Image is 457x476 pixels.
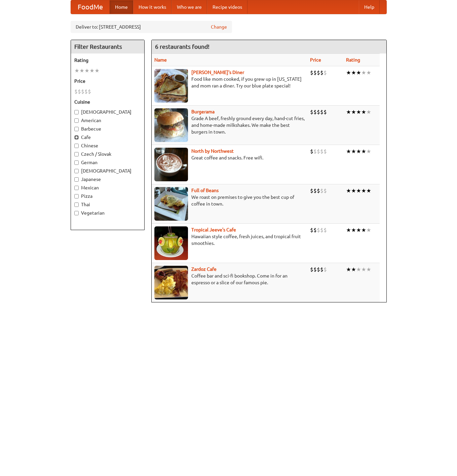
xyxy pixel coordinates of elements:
[74,169,79,173] input: [DEMOGRAPHIC_DATA]
[191,148,234,154] a: North by Northwest
[74,203,79,207] input: Thai
[346,266,351,273] li: ★
[366,266,371,273] li: ★
[323,148,327,155] li: $
[366,108,371,116] li: ★
[366,226,371,234] li: ★
[361,108,366,116] li: ★
[320,187,323,194] li: $
[154,187,188,221] img: beans.jpg
[320,69,323,76] li: $
[110,0,133,14] a: Home
[366,187,371,194] li: ★
[361,148,366,155] li: ★
[74,57,141,64] h5: Rating
[74,125,141,132] label: Barbecue
[88,88,91,95] li: $
[351,69,356,76] li: ★
[74,134,141,141] label: Cafe
[356,108,361,116] li: ★
[317,69,320,76] li: $
[74,109,141,115] label: [DEMOGRAPHIC_DATA]
[154,148,188,181] img: north.jpg
[320,226,323,234] li: $
[74,135,79,140] input: Cafe
[356,148,361,155] li: ★
[94,67,100,74] li: ★
[71,40,144,53] h4: Filter Restaurants
[211,24,227,30] a: Change
[351,108,356,116] li: ★
[133,0,172,14] a: How it works
[154,194,305,207] p: We roast on premises to give you the best cup of coffee in town.
[154,108,188,142] img: burgerama.jpg
[74,142,141,149] label: Chinese
[74,88,78,95] li: $
[89,67,94,74] li: ★
[74,127,79,131] input: Barbecue
[323,226,327,234] li: $
[74,78,141,84] h5: Price
[351,187,356,194] li: ★
[78,88,81,95] li: $
[154,115,305,135] p: Grade A beef, freshly ground every day, hand-cut fries, and home-made milkshakes. We make the bes...
[74,193,141,199] label: Pizza
[317,108,320,116] li: $
[361,266,366,273] li: ★
[74,210,141,216] label: Vegetarian
[313,148,317,155] li: $
[317,187,320,194] li: $
[366,69,371,76] li: ★
[191,188,219,193] a: Full of Beans
[74,67,79,74] li: ★
[74,99,141,105] h5: Cuisine
[84,88,88,95] li: $
[313,187,317,194] li: $
[361,187,366,194] li: ★
[74,186,79,190] input: Mexican
[172,0,207,14] a: Who we are
[79,67,84,74] li: ★
[313,226,317,234] li: $
[356,266,361,273] li: ★
[154,266,188,299] img: zardoz.jpg
[74,194,79,198] input: Pizza
[191,70,244,75] a: [PERSON_NAME]'s Diner
[154,233,305,247] p: Hawaiian style coffee, fresh juices, and tropical fruit smoothies.
[323,69,327,76] li: $
[310,69,313,76] li: $
[74,168,141,174] label: [DEMOGRAPHIC_DATA]
[366,148,371,155] li: ★
[71,21,232,33] div: Deliver to: [STREET_ADDRESS]
[323,266,327,273] li: $
[356,69,361,76] li: ★
[356,226,361,234] li: ★
[346,187,351,194] li: ★
[154,57,167,63] a: Name
[346,148,351,155] li: ★
[323,108,327,116] li: $
[346,69,351,76] li: ★
[74,152,79,156] input: Czech / Slovak
[310,266,313,273] li: $
[310,57,321,63] a: Price
[320,108,323,116] li: $
[313,69,317,76] li: $
[74,176,141,183] label: Japanese
[74,177,79,182] input: Japanese
[207,0,247,14] a: Recipe videos
[313,266,317,273] li: $
[356,187,361,194] li: ★
[74,201,141,208] label: Thai
[74,110,79,114] input: [DEMOGRAPHIC_DATA]
[74,151,141,157] label: Czech / Slovak
[320,148,323,155] li: $
[317,266,320,273] li: $
[191,109,215,114] a: Burgerama
[191,266,217,272] a: Zardoz Cafe
[346,57,360,63] a: Rating
[81,88,84,95] li: $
